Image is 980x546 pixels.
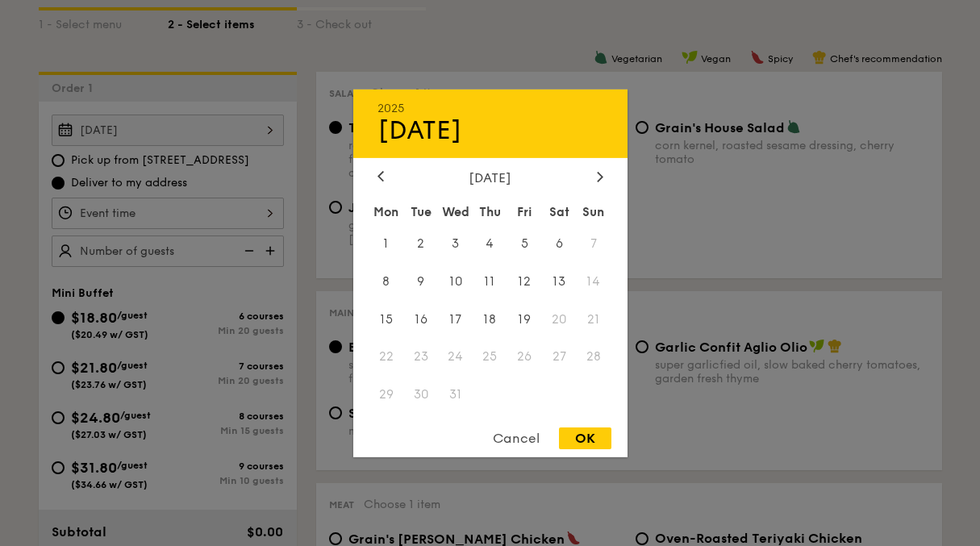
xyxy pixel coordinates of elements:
[577,264,611,298] span: 14
[542,197,577,226] div: Sat
[559,427,611,449] div: OK
[542,302,577,336] span: 20
[369,377,404,412] span: 29
[473,197,507,226] div: Thu
[438,377,473,412] span: 31
[369,197,404,226] div: Mon
[377,115,603,145] div: [DATE]
[369,302,404,336] span: 15
[507,302,542,336] span: 19
[403,264,438,298] span: 9
[473,340,507,374] span: 25
[403,197,438,226] div: Tue
[369,226,404,260] span: 1
[473,226,507,260] span: 4
[473,264,507,298] span: 11
[403,302,438,336] span: 16
[403,377,438,412] span: 30
[542,264,577,298] span: 13
[542,340,577,374] span: 27
[577,302,611,336] span: 21
[507,340,542,374] span: 26
[577,340,611,374] span: 28
[377,169,603,185] div: [DATE]
[473,302,507,336] span: 18
[477,427,556,449] div: Cancel
[507,197,542,226] div: Fri
[577,226,611,260] span: 7
[542,226,577,260] span: 6
[403,226,438,260] span: 2
[438,264,473,298] span: 10
[438,302,473,336] span: 17
[438,197,473,226] div: Wed
[369,264,404,298] span: 8
[438,226,473,260] span: 3
[377,101,603,115] div: 2025
[403,340,438,374] span: 23
[369,340,404,374] span: 22
[577,197,611,226] div: Sun
[507,226,542,260] span: 5
[438,340,473,374] span: 24
[507,264,542,298] span: 12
